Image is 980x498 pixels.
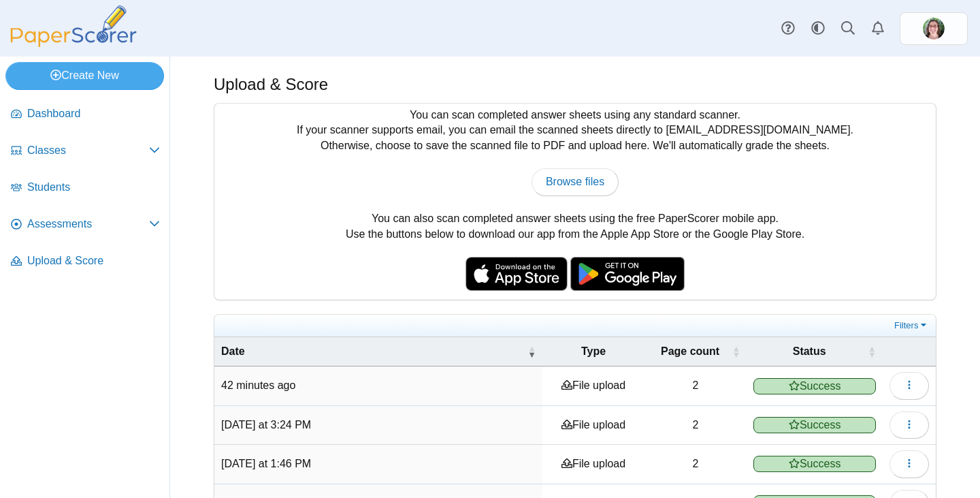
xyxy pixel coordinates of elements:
a: Filters [891,319,932,332]
a: PaperScorer [5,37,142,49]
img: google-play-badge.png [570,257,685,291]
a: Students [5,172,165,204]
td: 2 [644,406,747,445]
a: Alerts [863,14,893,44]
span: Page count : Activate to sort [732,345,740,358]
a: Classes [5,135,165,168]
span: Upload & Score [27,253,160,268]
a: Create New [5,62,164,89]
span: Students [27,180,160,195]
h1: Upload & Score [214,73,328,96]
span: Page count [651,344,730,359]
img: apple-store-badge.svg [465,257,568,291]
span: Classes [27,143,149,158]
span: Brooke Kelly [923,18,945,40]
span: Browse files [546,176,604,187]
td: File upload [542,445,644,484]
td: 2 [644,367,747,405]
time: Oct 11, 2025 at 3:50 PM [221,379,295,391]
div: You can scan completed answer sheets using any standard scanner. If your scanner supports email, ... [214,104,936,300]
span: Date [221,344,525,359]
td: File upload [542,406,644,445]
a: Assessments [5,208,165,241]
a: Browse files [532,168,619,196]
time: Oct 10, 2025 at 1:46 PM [221,458,311,469]
td: 2 [644,445,747,484]
span: Success [753,378,876,394]
span: Type [549,344,637,359]
span: Status [753,344,865,359]
a: ps.jIrQeq6sXhOn61F0 [900,12,968,45]
span: Date : Activate to remove sorting [527,345,536,358]
a: Upload & Score [5,245,165,278]
img: PaperScorer [5,5,142,47]
span: Success [753,417,876,433]
time: Oct 11, 2025 at 3:24 PM [221,419,311,431]
span: Dashboard [27,106,160,121]
td: File upload [542,367,644,405]
a: Dashboard [5,98,165,131]
span: Assessments [27,217,149,232]
span: Status : Activate to sort [868,345,876,358]
span: Success [753,456,876,472]
img: ps.jIrQeq6sXhOn61F0 [923,18,945,40]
